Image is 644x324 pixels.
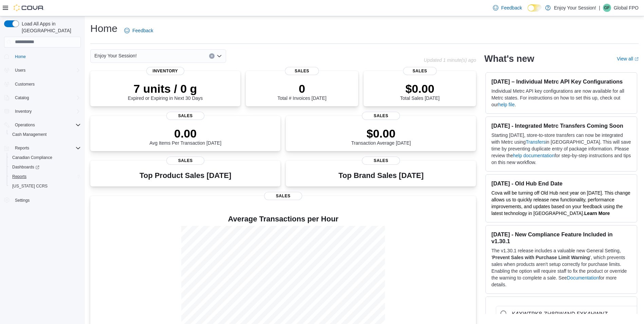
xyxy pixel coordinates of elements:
span: Reports [12,144,81,152]
button: Users [12,66,28,74]
h4: Average Transactions per Hour [96,215,471,223]
span: Settings [12,196,81,204]
svg: External link [634,57,639,61]
span: Reports [10,173,81,181]
button: Inventory [12,107,34,115]
span: Sales [362,112,400,120]
button: [US_STATE] CCRS [7,181,84,191]
p: $0.00 [351,127,411,140]
p: Enjoy Your Session! [554,4,596,12]
div: Avg Items Per Transaction [DATE] [149,127,221,146]
button: Operations [12,121,38,129]
p: 7 units / 0 g [128,82,203,95]
span: Cash Management [12,132,47,137]
h2: What's new [484,53,534,64]
a: Reports [10,173,29,181]
span: Feedback [501,4,522,11]
span: Inventory [12,107,81,115]
span: Canadian Compliance [12,155,52,160]
span: Sales [166,157,204,165]
div: Total Sales [DATE] [400,82,440,101]
span: Sales [264,192,302,200]
span: Sales [166,112,204,120]
button: Catalog [1,93,84,103]
span: Reports [12,174,26,179]
a: Learn More [584,211,610,216]
h3: Top Product Sales [DATE] [140,172,231,180]
button: Inventory [1,107,84,116]
span: Enjoy Your Session! [94,52,137,60]
span: [US_STATE] CCRS [12,183,48,189]
span: Operations [15,122,35,128]
span: Catalog [12,94,81,102]
button: Operations [1,120,84,130]
a: Home [12,53,29,61]
div: Transaction Average [DATE] [351,127,411,146]
h3: [DATE] - New Compliance Feature Included in v1.30.1 [491,231,631,245]
button: Clear input [209,53,215,59]
p: The v1.30.1 release includes a valuable new General Setting, ' ', which prevents sales when produ... [491,247,631,288]
a: Dashboards [7,162,84,172]
a: Cash Management [10,130,49,139]
span: Customers [12,80,81,88]
span: Dashboards [10,163,81,171]
button: Home [1,52,84,61]
p: 0.00 [149,127,221,140]
span: Home [12,52,81,61]
h3: [DATE] - Old Hub End Date [491,180,631,187]
a: Dashboards [10,163,42,171]
span: Sales [403,67,437,75]
p: Starting [DATE], store-to-store transfers can now be integrated with Metrc using in [GEOGRAPHIC_D... [491,132,631,166]
button: Catalog [12,94,32,102]
button: Users [1,66,84,75]
div: Expired or Expiring in Next 30 Days [128,82,203,101]
span: Inventory [146,67,184,75]
a: Customers [12,80,37,88]
a: Canadian Compliance [10,154,55,162]
a: View allExternal link [617,56,639,61]
button: Open list of options [217,53,222,59]
span: Operations [12,121,81,129]
button: Settings [1,195,84,205]
a: Settings [12,196,32,204]
input: Dark Mode [528,4,542,12]
span: Sales [285,67,319,75]
button: Customers [1,79,84,89]
span: Cova will be turning off Old Hub next year on [DATE]. This change allows us to quickly release ne... [491,190,630,216]
span: Settings [15,198,30,203]
a: Feedback [122,24,156,37]
h3: [DATE] - Integrated Metrc Transfers Coming Soon [491,122,631,129]
span: Feedback [132,27,153,34]
a: [US_STATE] CCRS [10,182,50,190]
button: Reports [1,143,84,153]
span: Home [15,54,26,59]
span: GF [604,4,610,12]
div: Total # Invoices [DATE] [277,82,326,101]
a: Documentation [567,275,599,281]
p: Global FPO [614,4,639,12]
p: Updated 1 minute(s) ago [424,57,476,63]
button: Reports [7,172,84,181]
button: Canadian Compliance [7,153,84,162]
strong: Prevent Sales with Purchase Limit Warning [492,255,590,260]
a: Transfers [526,139,546,145]
span: Canadian Compliance [10,154,81,162]
nav: Complex example [4,49,81,223]
a: help file [498,102,515,107]
span: Washington CCRS [10,182,81,190]
span: Users [12,66,81,74]
h1: Home [90,22,117,35]
button: Reports [12,144,32,152]
span: Sales [362,157,400,165]
p: | [599,4,600,12]
p: $0.00 [400,82,440,95]
span: Inventory [15,109,32,114]
p: 0 [277,82,326,95]
h3: Top Brand Sales [DATE] [338,172,424,180]
span: Cash Management [10,130,81,139]
span: Dashboards [12,164,39,170]
span: Reports [15,145,29,151]
p: Individual Metrc API key configurations are now available for all Metrc states. For instructions ... [491,88,631,108]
